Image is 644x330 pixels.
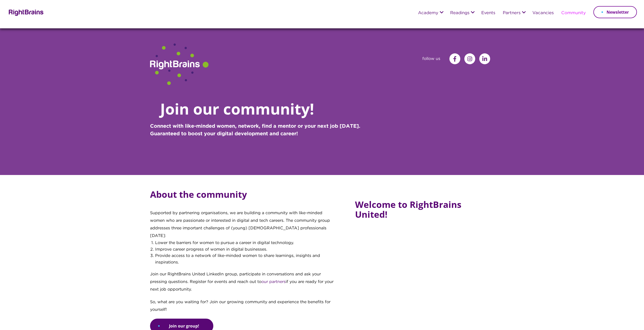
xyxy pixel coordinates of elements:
img: Rightbrains [7,9,44,16]
div: Supported by partnering organisations, we are building a community with like-minded women who are... [150,209,338,240]
p: So, what are you waiting for? Join our growing community and experience the benefits for yourself! [150,298,338,319]
a: our partners [261,280,286,284]
span: follow us [422,55,440,85]
iframe: RightBrains United 2025 [355,229,485,302]
a: Vacancies [532,11,554,15]
a: Community [561,11,586,15]
a: Academy [418,11,438,15]
p: Connect with like-minded women, network, find a mentor or your next job [DATE]. Guaranteed to boo... [150,122,408,145]
h1: Join our community! [150,100,324,117]
li: Lower the barriers for women to pursue a career in digital technology. [155,240,338,246]
h5: Welcome to RightBrains United! [355,200,485,229]
h5: About the community [150,189,338,209]
a: Readings [450,11,469,15]
li: Improve career progress of women in digital businesses. [155,246,338,253]
a: Partners [503,11,521,15]
p: Join our RightBrains United LinkedIn group, participate in conversations and ask your pressing qu... [150,271,338,298]
li: Provide access to a network of like-minded women to share learnings, insights and inspirations. [155,253,338,266]
a: Events [481,11,495,15]
a: Newsletter [593,6,637,18]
